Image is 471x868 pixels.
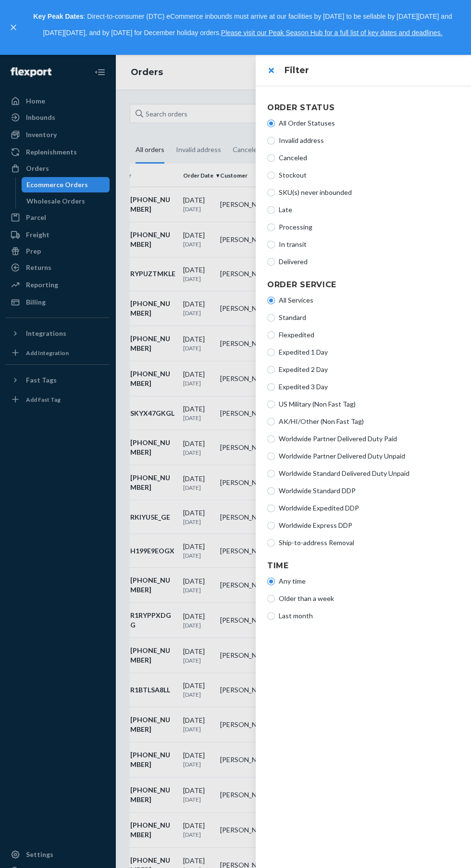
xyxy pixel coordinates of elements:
[23,9,462,41] p: : Direct-to-consumer (DTC) eCommerce inbounds must arrive at our facilities by [DATE] to be sella...
[267,595,275,602] input: Older than a week
[279,188,459,197] span: SKU(s) never inbounded
[279,170,459,180] span: Stockout
[279,382,459,392] span: Expedited 3 Day
[267,470,275,477] input: Worldwide Standard Delivered Duty Unpaid
[267,119,275,127] input: All Order Statuses
[279,434,459,444] span: Worldwide Partner Delivered Duty Paid
[267,522,275,529] input: Worldwide Express DDP
[267,612,275,620] input: Last month
[267,435,275,443] input: Worldwide Partner Delivered Duty Paid
[267,296,275,304] input: All Services
[279,222,459,232] span: Processing
[267,331,275,339] input: Flexpedited
[267,206,275,214] input: Late
[267,400,275,408] input: US Military (Non Fast Tag)
[279,469,459,478] span: Worldwide Standard Delivered Duty Unpaid
[267,241,275,248] input: In transit
[279,330,459,340] span: Flexpedited
[267,366,275,373] input: Expedited 2 Day
[279,347,459,357] span: Expedited 1 Day
[221,29,443,37] a: Please visit our Peak Season Hub for a full list of key dates and deadlines.
[33,13,83,20] strong: Key Peak Dates
[267,383,275,391] input: Expedited 3 Day
[279,503,459,513] span: Worldwide Expedited DDP
[279,365,459,374] span: Expedited 2 Day
[279,295,459,305] span: All Services
[9,23,18,32] button: close,
[267,314,275,321] input: Standard
[279,417,459,426] span: AK/HI/Other (Non Fast Tag)
[261,61,281,80] button: close
[267,223,275,231] input: Processing
[279,136,459,145] span: Invalid address
[285,64,459,77] h3: Filter
[267,487,275,495] input: Worldwide Standard DDP
[279,118,459,128] span: All Order Statuses
[267,539,275,547] input: Ship-to-address Removal
[279,399,459,409] span: US Military (Non Fast Tag)
[279,611,459,621] span: Last month
[279,205,459,215] span: Late
[279,153,459,163] span: Canceled
[267,137,275,144] input: Invalid address
[279,257,459,267] span: Delivered
[279,486,459,496] span: Worldwide Standard DDP
[267,560,459,572] h4: Time
[279,521,459,530] span: Worldwide Express DDP
[267,452,275,460] input: Worldwide Partner Delivered Duty Unpaid
[279,240,459,249] span: In transit
[267,171,275,179] input: Stockout
[267,189,275,196] input: SKU(s) never inbounded
[279,576,459,586] span: Any time
[267,279,459,291] h4: Order Service
[267,504,275,512] input: Worldwide Expedited DDP
[267,418,275,425] input: AK/HI/Other (Non Fast Tag)
[267,577,275,585] input: Any time
[267,154,275,162] input: Canceled
[267,102,459,114] h4: Order Status
[279,313,459,322] span: Standard
[267,348,275,356] input: Expedited 1 Day
[279,594,459,603] span: Older than a week
[267,258,275,266] input: Delivered
[279,538,459,548] span: Ship-to-address Removal
[279,451,459,461] span: Worldwide Partner Delivered Duty Unpaid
